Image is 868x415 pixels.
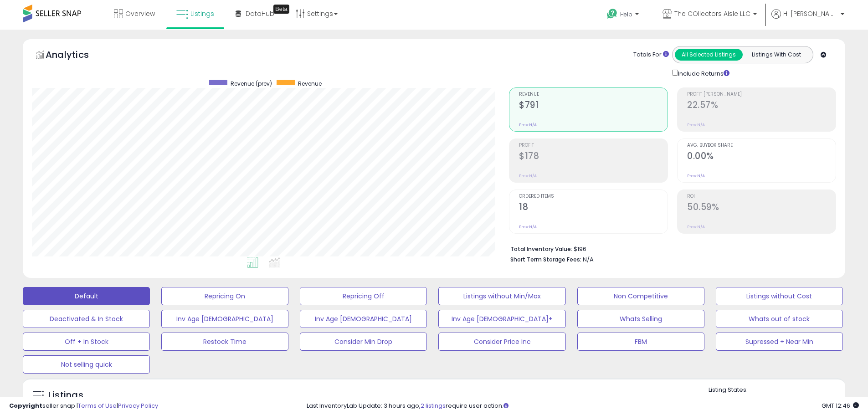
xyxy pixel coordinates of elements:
button: Listings without Min/Max [438,287,565,305]
button: Non Competitive [577,287,704,305]
div: Tooltip anchor [273,5,289,14]
button: FBM [577,333,704,351]
span: Profit [PERSON_NAME] [687,92,836,97]
button: Listings With Cost [742,49,810,61]
small: Prev: N/A [687,173,705,179]
button: Whats Selling [577,310,704,328]
small: Prev: N/A [519,173,537,179]
h2: 18 [519,202,668,214]
span: Avg. Buybox Share [687,143,836,148]
label: Active [718,396,734,404]
p: Listing States: [709,386,845,395]
i: Get Help [606,8,618,20]
strong: Copyright [9,401,42,410]
button: Listings without Cost [716,287,843,305]
h2: 50.59% [687,202,836,214]
div: Include Returns [665,68,740,78]
span: DataHub [246,9,274,18]
div: Last InventoryLab Update: 3 hours ago, require user action. [307,402,859,410]
span: N/A [583,255,594,264]
span: The COllectors AIsle LLC [674,9,750,18]
span: 2025-08-14 12:46 GMT [822,401,859,410]
button: Restock Time [161,333,288,351]
h2: $791 [519,100,668,112]
span: Revenue [519,92,668,97]
span: Help [620,10,632,18]
a: 2 listings [421,401,446,410]
b: Total Inventory Value: [510,245,572,253]
div: seller snap | | [9,402,158,410]
button: Repricing On [161,287,288,305]
small: Prev: N/A [519,122,537,128]
button: Default [23,287,150,305]
h2: 22.57% [687,100,836,112]
small: Prev: N/A [519,224,537,230]
button: Inv Age [DEMOGRAPHIC_DATA] [161,310,288,328]
span: Revenue (prev) [231,80,272,87]
button: Supressed + Near Min [716,333,843,351]
span: Hi [PERSON_NAME] [783,9,838,18]
span: Listings [190,9,214,18]
h5: Analytics [46,48,107,63]
button: Repricing Off [300,287,427,305]
h2: 0.00% [687,151,836,163]
button: Inv Age [DEMOGRAPHIC_DATA]+ [438,310,565,328]
button: Off + In Stock [23,333,150,351]
button: Consider Price Inc [438,333,565,351]
div: Totals For [633,51,669,59]
button: Inv Age [DEMOGRAPHIC_DATA] [300,310,427,328]
span: Ordered Items [519,194,668,199]
span: ROI [687,194,836,199]
button: Consider Min Drop [300,333,427,351]
a: Help [600,1,648,30]
button: Deactivated & In Stock [23,310,150,328]
a: Hi [PERSON_NAME] [771,9,844,30]
small: Prev: N/A [687,122,705,128]
b: Short Term Storage Fees: [510,256,581,263]
button: Not selling quick [23,355,150,374]
h5: Listings [48,389,83,402]
li: $196 [510,243,829,254]
a: Terms of Use [78,401,117,410]
span: Profit [519,143,668,148]
button: All Selected Listings [675,49,743,61]
label: Deactivated [786,396,820,404]
small: Prev: N/A [687,224,705,230]
span: Revenue [298,80,322,87]
h2: $178 [519,151,668,163]
span: Overview [125,9,155,18]
button: Whats out of stock [716,310,843,328]
a: Privacy Policy [118,401,158,410]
